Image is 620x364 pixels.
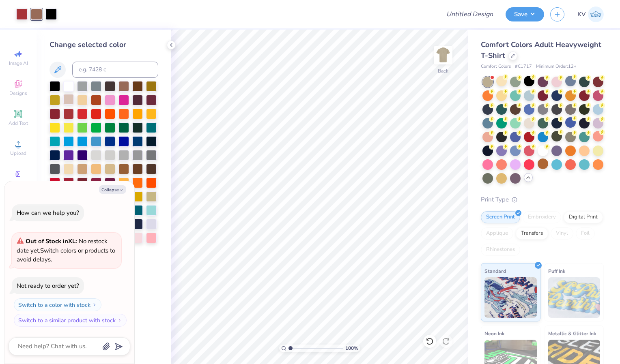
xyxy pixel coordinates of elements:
[50,39,158,50] div: Change selected color
[435,47,451,63] img: Back
[440,6,499,22] input: Untitled Design
[588,6,604,22] img: Kylie Velkoff
[9,90,27,96] span: Designs
[26,237,79,245] strong: Out of Stock in XL :
[92,302,97,307] img: Switch to a color with stock
[536,63,577,70] span: Minimum Order: 12 +
[548,267,565,275] span: Puff Ink
[484,277,537,318] img: Standard
[481,244,520,256] div: Rhinestones
[564,211,603,223] div: Digital Print
[481,211,520,223] div: Screen Print
[17,237,115,263] span: Switch colors or products to avoid delays.
[481,227,513,240] div: Applique
[481,63,511,70] span: Comfort Colors
[345,345,358,352] span: 100 %
[72,62,158,78] input: e.g. 7428 c
[551,227,573,240] div: Vinyl
[515,63,532,70] span: # C1717
[99,185,126,194] button: Collapse
[17,237,108,255] span: No restock date yet.
[576,227,595,240] div: Foil
[506,7,544,21] button: Save
[481,195,604,204] div: Print Type
[548,329,596,338] span: Metallic & Glitter Ink
[117,318,122,323] img: Switch to a similar product with stock
[12,180,25,186] span: Greek
[577,10,586,19] span: KV
[17,209,79,217] div: How can we help you?
[516,227,548,240] div: Transfers
[484,329,504,338] span: Neon Ink
[484,267,506,275] span: Standard
[438,67,448,75] div: Back
[9,120,28,126] span: Add Text
[14,298,101,311] button: Switch to a color with stock
[9,60,28,66] span: Image AI
[548,277,601,318] img: Puff Ink
[14,314,127,327] button: Switch to a similar product with stock
[17,282,79,290] div: Not ready to order yet?
[10,150,26,156] span: Upload
[481,40,601,60] span: Comfort Colors Adult Heavyweight T-Shirt
[523,211,561,223] div: Embroidery
[577,6,604,22] a: KV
